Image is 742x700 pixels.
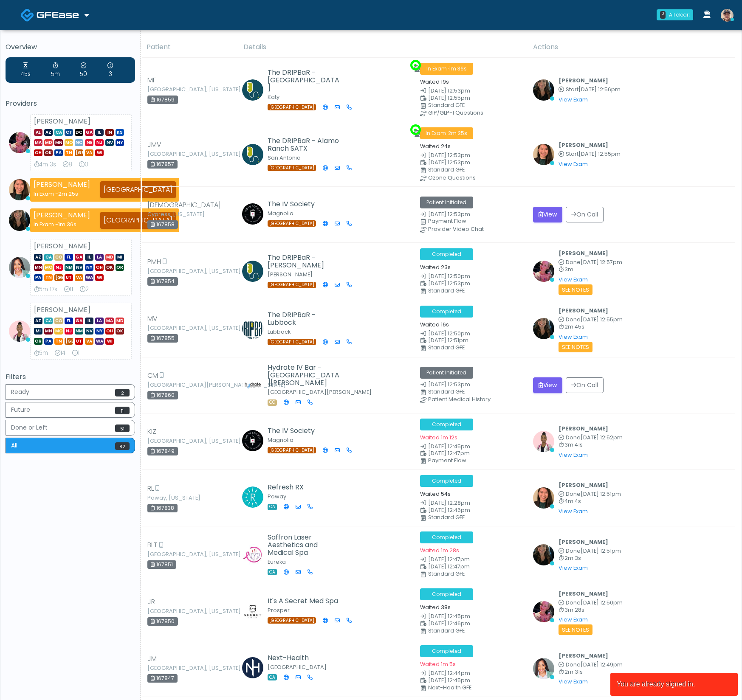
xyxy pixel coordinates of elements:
img: Diane Allen [242,486,263,508]
div: Ozone Questions [428,175,531,180]
small: [GEOGRAPHIC_DATA][PERSON_NAME], [US_STATE] [147,382,194,388]
span: OK [116,328,124,335]
span: NY [85,264,93,271]
a: View Exam [559,508,588,515]
span: OR [116,264,124,271]
span: MN [44,328,53,335]
div: 167860 [147,391,178,399]
b: [PERSON_NAME] [559,250,608,257]
h5: Providers [6,100,135,107]
span: CA [54,129,63,136]
span: 2m 25s [448,129,467,137]
strong: [PERSON_NAME] [34,180,90,189]
strong: [PERSON_NAME] [34,210,90,220]
h5: The DRIPBaR - [PERSON_NAME] [268,254,342,269]
span: UT [75,338,83,345]
span: IL [85,318,93,324]
img: Aila Paredes [533,487,554,509]
small: Scheduled Time [420,96,523,101]
div: 45s [21,62,31,79]
span: [DATE] 12:55pm [428,94,470,101]
button: Ready2 [6,384,135,400]
span: [DEMOGRAPHIC_DATA] [147,200,221,210]
span: LA [95,318,104,324]
span: KS [116,129,124,136]
span: NY [116,139,124,146]
div: 11 [64,285,73,294]
span: RL [147,484,154,494]
span: 82 [115,442,130,450]
h5: Filters [6,373,135,381]
span: 2m 25s [58,190,78,197]
small: Date Created [420,212,523,217]
button: All82 [6,438,135,453]
img: Michelle Kimble [242,374,263,396]
div: Standard GFE [428,167,531,172]
span: Start [566,150,578,157]
div: 5m [34,349,48,357]
div: Payment Flow [428,219,531,224]
small: Waited 19s [420,78,449,85]
button: View [533,207,562,222]
span: Patient Initiated [420,367,473,379]
span: Patient Initiated [420,197,473,208]
span: NV [85,328,93,335]
div: 5m [51,62,60,79]
span: TN [54,338,63,345]
small: Scheduled Time [420,508,523,513]
span: NC [75,139,83,146]
span: MN [54,139,63,146]
small: See Notes [559,284,592,295]
span: MD [44,139,53,146]
div: In Exam - [34,190,90,198]
span: Start [566,86,578,93]
h5: The DRIPBaR - Lubbock [268,311,342,326]
small: Waited 54s [420,490,451,498]
img: Lindsey Morgan [533,601,554,622]
img: Docovia [37,11,79,19]
span: GA [85,129,93,136]
div: GIP/GLP-1 Questions [428,110,531,115]
span: WI [95,149,104,156]
span: [GEOGRAPHIC_DATA] [75,149,83,156]
img: Brenda Kuehl [242,144,263,165]
b: [PERSON_NAME] [559,141,608,149]
div: [GEOGRAPHIC_DATA] [100,181,176,198]
span: [DATE] 12:55pm [581,316,623,323]
small: Started at [559,152,621,157]
small: Magnolia [268,436,293,444]
span: PMH [147,257,161,267]
img: Docovia [20,8,34,22]
th: Details [238,37,528,58]
small: Completed at [559,260,622,265]
span: Completed [420,306,473,318]
span: CT [65,129,73,136]
small: See Notes [559,342,592,352]
img: Claire Richardson [242,203,263,225]
span: GA [75,318,83,324]
span: VA [85,149,93,156]
small: Date Created [420,382,523,388]
span: NJ [95,139,104,146]
span: [DATE] 12:56pm [578,86,621,93]
h5: Refresh RX [268,484,319,491]
a: View Exam [559,276,588,283]
div: All clear! [669,11,690,19]
th: Patient [141,37,238,58]
span: [DATE] 12:46pm [428,506,470,514]
small: [GEOGRAPHIC_DATA][PERSON_NAME] [268,388,372,396]
span: NM [65,264,73,271]
a: View Exam [559,96,588,103]
small: San Antonio [268,154,301,161]
span: 11 [115,407,130,414]
span: [DATE] 12:50pm [428,330,470,337]
small: [GEOGRAPHIC_DATA], [US_STATE] [147,152,194,157]
strong: [PERSON_NAME] [34,241,90,251]
small: Waited 1m 28s [420,547,459,554]
span: [DATE] 12:57pm [581,259,622,266]
span: [DATE] 12:53pm [428,159,470,166]
span: OH [34,149,42,156]
span: AZ [34,254,42,261]
span: 1m 36s [449,65,467,72]
span: MD [116,318,124,324]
